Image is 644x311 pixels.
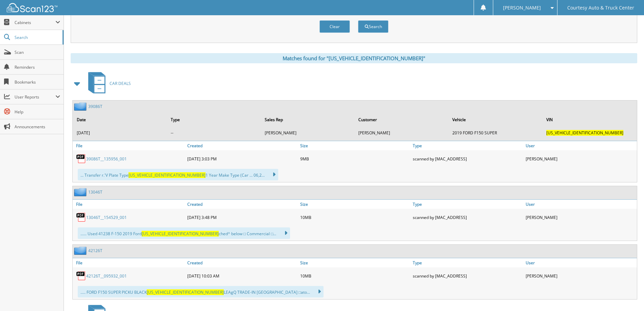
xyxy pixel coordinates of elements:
[74,188,88,196] img: folder2.png
[355,127,448,138] td: [PERSON_NAME]
[15,124,60,130] span: Announcements
[186,152,299,165] div: [DATE] 3:03 PM
[299,210,411,224] div: 10MB
[73,258,186,267] a: File
[186,210,299,224] div: [DATE] 3:48 PM
[524,200,637,209] a: User
[78,286,324,297] div: ..... FORD F150 SUPER PICKU BLACK LEAgQ TRADE-IN [GEOGRAPHIC_DATA] □ato...
[261,113,355,127] th: Sales Rep
[299,258,411,267] a: Size
[73,113,167,127] th: Date
[299,152,411,165] div: 9MB
[15,64,60,70] span: Reminders
[15,49,60,55] span: Scan
[86,273,127,279] a: 42126T__095932_001
[128,172,206,178] span: [US_VEHICLE_IDENTIFICATION_NUMBER]
[15,109,60,115] span: Help
[524,141,637,150] a: User
[88,248,102,253] a: 42126T
[543,113,636,127] th: VIN
[524,269,637,283] div: [PERSON_NAME]
[299,200,411,209] a: Size
[411,210,524,224] div: scanned by [MAC_ADDRESS]
[261,127,355,138] td: [PERSON_NAME]
[73,127,167,138] td: [DATE]
[186,269,299,283] div: [DATE] 10:03 AM
[74,102,88,111] img: folder2.png
[15,94,55,100] span: User Reports
[186,258,299,267] a: Created
[567,6,634,10] span: Courtesy Auto & Truck Center
[86,156,127,162] a: 39086T__135956_001
[319,20,350,33] button: Clear
[78,227,290,239] div: ...... Used 41238 F-150 2019 Ford ched^ below □ Commercial □...
[524,210,637,224] div: [PERSON_NAME]
[73,141,186,150] a: File
[186,141,299,150] a: Created
[76,154,86,164] img: PDF.png
[411,258,524,267] a: Type
[15,35,59,40] span: Search
[76,212,86,222] img: PDF.png
[84,70,131,97] a: CAR DEALS
[524,152,637,165] div: [PERSON_NAME]
[110,81,131,86] span: CAR DEALS
[524,258,637,267] a: User
[74,246,88,255] img: folder2.png
[88,104,102,109] a: 39086T
[71,53,637,63] div: Matches found for "[US_VEHICLE_IDENTIFICATION_NUMBER]"
[167,113,261,127] th: Type
[86,215,127,220] a: 13046T__154529_001
[411,269,524,283] div: scanned by [MAC_ADDRESS]
[503,6,541,10] span: [PERSON_NAME]
[7,3,57,12] img: scan123-logo-white.svg
[15,20,55,25] span: Cabinets
[15,79,60,85] span: Bookmarks
[358,20,388,33] button: Search
[411,141,524,150] a: Type
[147,289,224,295] span: [US_VEHICLE_IDENTIFICATION_NUMBER]
[88,189,102,195] a: 13046T
[449,113,542,127] th: Vehicle
[76,271,86,281] img: PDF.png
[142,231,219,237] span: [US_VEHICLE_IDENTIFICATION_NUMBER]
[73,200,186,209] a: File
[167,127,261,138] td: --
[449,127,542,138] td: 2019 FORD F150 SUPER
[78,169,278,180] div: ... Transfer r.'V Plate Type 1 Year Make Type (Car ... 06,2...
[546,130,623,136] span: [US_VEHICLE_IDENTIFICATION_NUMBER]
[355,113,448,127] th: Customer
[610,279,644,311] iframe: Chat Widget
[186,200,299,209] a: Created
[299,269,411,283] div: 10MB
[411,152,524,165] div: scanned by [MAC_ADDRESS]
[411,200,524,209] a: Type
[299,141,411,150] a: Size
